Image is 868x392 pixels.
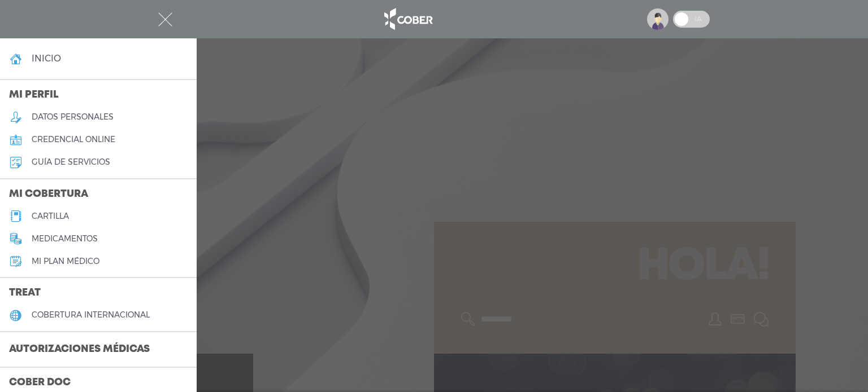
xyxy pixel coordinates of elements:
[32,135,115,144] h5: credencial online
[647,8,669,30] img: profile-placeholder.svg
[32,112,114,122] h5: datos personales
[32,212,69,221] h5: cartilla
[32,257,99,266] h5: Mi plan médico
[32,53,61,64] h4: inicio
[158,12,172,27] img: Cober_menu-close-white.svg
[378,6,437,33] img: logo_cober_home-white.png
[32,310,150,320] h5: cobertura internacional
[32,234,98,244] h5: medicamentos
[32,157,110,167] h5: guía de servicios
